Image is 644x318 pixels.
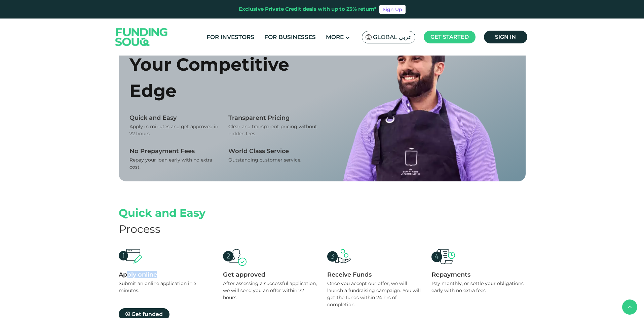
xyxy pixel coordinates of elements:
[131,311,163,317] span: Get funded
[223,249,247,266] img: get approved
[622,299,637,315] button: back
[228,147,317,155] div: World Class Service
[129,147,218,155] div: No Prepayment Fees
[205,32,256,43] a: For Investors
[228,114,317,121] div: Transparent Pricing
[373,33,412,41] span: Global عربي
[129,156,218,171] div: Repay your loan early with no extra cost.
[129,51,317,104] div: Your Competitive Edge
[327,271,421,278] div: Receive Funds
[223,271,317,278] div: Get approved
[327,249,351,263] img: receive funds
[343,25,499,181] img: borrower image
[239,5,377,13] div: Exclusive Private Credit deals with up to 23% return*
[129,114,218,121] div: Quick and Easy
[431,280,526,294] div: Pay monthly, or settle your obligations early with no extra fees.
[129,123,218,137] div: Apply in minutes and get approved in 72 hours.
[379,5,406,14] a: Sign Up
[119,221,526,237] div: Process
[431,271,526,278] div: Repayments
[228,156,317,164] div: Outstanding customer service.
[119,280,213,294] div: Submit an online application in 5 minutes.
[430,34,469,40] span: Get started
[119,205,526,221] div: Quick and Easy
[366,34,372,40] img: SA Flag
[495,34,516,40] span: Sign in
[228,123,317,137] div: Clear and transparent pricing without hidden fees.
[484,31,527,43] a: Sign in
[119,271,213,278] div: Apply online
[431,249,455,264] img: repayments
[263,32,317,43] a: For Businesses
[109,20,175,54] img: Logo
[326,34,344,40] span: More
[327,280,421,308] div: Once you accept our offer, we will launch a fundraising campaign. You will get the funds within 2...
[223,280,317,301] div: After assessing a successful application, we will send you an offer within 72 hours.
[119,249,142,263] img: apply online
